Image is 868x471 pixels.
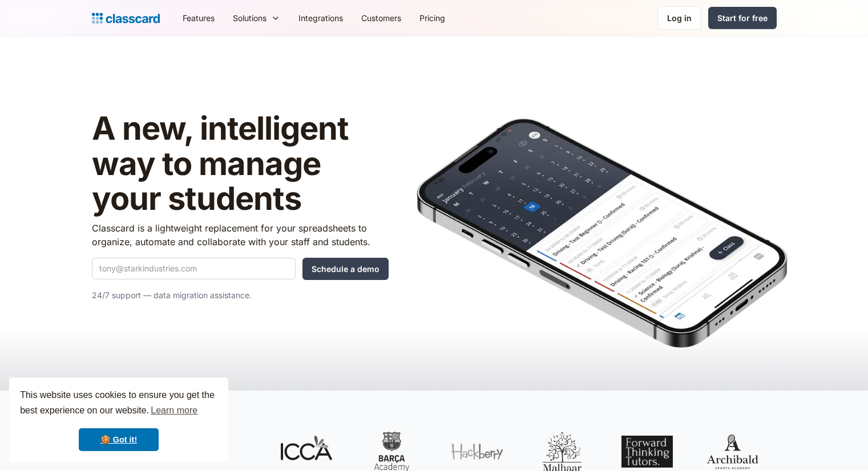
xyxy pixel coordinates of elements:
[233,12,267,24] div: Solutions
[657,6,701,30] a: Log in
[20,388,217,419] span: This website uses cookies to ensure you get the best experience on our website.
[410,5,454,31] a: Pricing
[173,5,224,31] a: Features
[92,221,389,249] p: Classcard is a lightweight replacement for your spreadsheets to organize, automate and collaborat...
[92,258,296,279] input: tony@starkindustries.com
[289,5,352,31] a: Integrations
[667,12,692,24] div: Log in
[149,402,199,419] a: learn more about cookies
[92,289,389,302] p: 24/7 support — data migration assistance.
[79,428,159,451] a: dismiss cookie message
[92,10,160,26] a: Logo
[92,111,389,217] h1: A new, intelligent way to manage your students
[92,258,389,280] form: Quick Demo Form
[302,258,389,280] input: Schedule a demo
[224,5,289,31] div: Solutions
[708,7,777,29] a: Start for free
[352,5,410,31] a: Customers
[717,12,768,24] div: Start for free
[9,377,228,462] div: cookieconsent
